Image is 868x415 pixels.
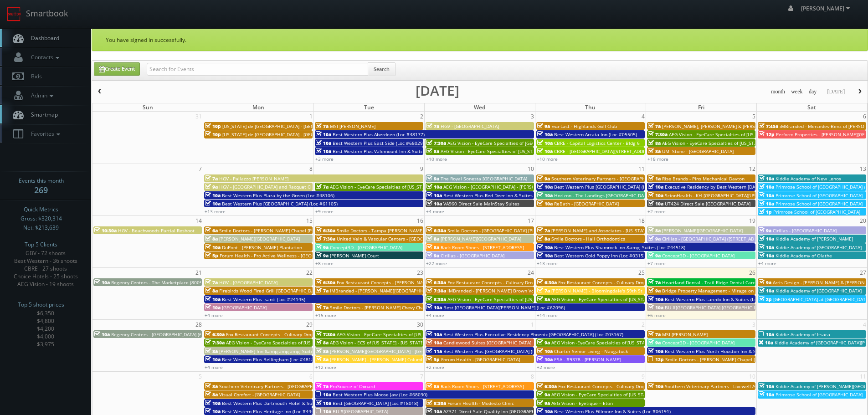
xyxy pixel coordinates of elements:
span: Best [GEOGRAPHIC_DATA][PERSON_NAME] (Loc #62096) [443,304,565,311]
span: 7a [648,123,661,129]
span: 6:30a [205,331,225,338]
span: AEG Vision - ECS of [US_STATE] - [US_STATE] Valley Family Eye Care [330,339,475,346]
span: Heartland Dental - Trail Ridge Dental Care [662,279,755,286]
span: Sun [143,103,153,111]
span: Best Western Arcata Inn (Loc #05505) [554,131,637,138]
span: 10a [537,140,553,146]
span: 6:30a [316,227,335,234]
span: Kiddie Academy of [GEOGRAPHIC_DATA] [776,287,862,294]
span: Best Western Plus [GEOGRAPHIC_DATA] (Loc #64008) [554,184,670,190]
span: ReBath - [GEOGRAPHIC_DATA] [554,200,619,207]
a: +13 more [205,208,226,215]
a: +4 more [426,208,444,215]
span: 8a [316,348,329,354]
span: Smartmap [26,111,58,118]
span: The Royal Sonesta [GEOGRAPHIC_DATA] [441,175,527,182]
span: 7:30a [426,287,446,294]
span: Bids [26,72,42,80]
span: DuPont - [PERSON_NAME] Plantation [222,244,302,251]
span: 2p [759,296,772,302]
span: 10a [648,184,663,190]
span: AEG Vision - EyeCare Specialties of [US_STATE] - Carolina Family Vision [662,140,816,146]
span: 10a [759,184,774,190]
span: Smile Doctors - Tampa [PERSON_NAME] [PERSON_NAME] Orthodontics [337,227,491,234]
span: Best Western Plus Isanti (Loc #24145) [222,296,305,302]
button: week [788,86,806,97]
span: [PERSON_NAME][GEOGRAPHIC_DATA] - [GEOGRAPHIC_DATA] [330,348,459,354]
span: Fox Restaurant Concepts - Culinary Dropout - [GEOGRAPHIC_DATA] [558,279,702,286]
span: AEG Vision - EyeCare Specialties of [GEOGRAPHIC_DATA][US_STATE] - [GEOGRAPHIC_DATA] [447,140,642,146]
span: 10a [205,356,221,363]
span: 9a [426,252,439,259]
span: 10a [316,400,331,406]
span: [GEOGRAPHIC_DATA] [222,304,267,311]
span: 10a [648,192,663,199]
span: Best Western Plus Moose Jaw (Loc #68030) [333,391,427,398]
span: [PERSON_NAME][GEOGRAPHIC_DATA] [662,227,743,234]
span: Smile Doctors - Hall Orthodontics [551,236,625,242]
span: 10a [316,131,331,138]
span: Sat [807,103,816,111]
span: Regency Centers - The Marketplace (80099) [111,279,206,286]
a: +10 more [537,156,558,162]
span: Kiddie Academy of [GEOGRAPHIC_DATA] [776,244,862,251]
span: Best Western Plus Valemount Inn & Suites (Loc #62120) [333,148,455,154]
span: Best Western Plus Dartmouth Hotel & Suites (Loc #65013) [222,400,350,406]
span: Favorites [26,130,62,138]
span: 10a [648,200,663,207]
span: 9a [537,339,550,346]
span: Fox Restaurant Concepts - Culinary Dropout - [GEOGRAPHIC_DATA] [226,331,370,338]
span: 1a [648,175,661,182]
span: 10a [759,252,774,259]
span: Cirillas - [GEOGRAPHIC_DATA] ([STREET_ADDRESS]) [662,236,771,242]
span: Best Western Plus Fillmore Inn & Suites (Loc #06191) [554,408,671,415]
span: 7a [316,287,329,294]
span: Rise Brands - Pins Mechanical Dayton [662,175,745,182]
a: Create Event [94,62,140,76]
button: day [806,86,820,97]
p: You have signed in successfully. [106,36,854,44]
span: UT424 Direct Sale [GEOGRAPHIC_DATA] [665,200,750,207]
span: 8a [648,140,661,146]
span: [PERSON_NAME][GEOGRAPHIC_DATA] [219,236,300,242]
span: 10p [205,131,221,138]
span: 6:30a [537,279,557,286]
span: 8a [537,236,550,242]
span: ESA - #9378 - [PERSON_NAME] [554,356,621,363]
span: Bridge Property Management - Mirage on [PERSON_NAME] [662,287,791,294]
span: 10:30a [94,227,117,234]
span: Visual Comfort - [GEOGRAPHIC_DATA] [219,391,300,398]
span: [PERSON_NAME] Inn &amp;amp;amp; Suites [PERSON_NAME] [219,348,353,354]
span: 10a [426,192,442,199]
span: Best Western Plus Bellingham (Loc #48188) [222,356,318,363]
span: United Vein & Vascular Centers - [GEOGRAPHIC_DATA] [337,236,454,242]
span: 10a [759,244,774,251]
span: 1p [759,209,772,215]
span: 8a [316,339,329,346]
a: +15 more [315,312,336,318]
span: 9a [537,175,550,182]
span: Best Western Plus Heritage Inn (Loc #44463) [222,408,321,415]
span: AEG Vision - EyeCare Specialties of [US_STATE] - A1A Family EyeCare [447,296,596,302]
a: +12 more [315,364,336,370]
span: 10a [426,408,442,415]
span: [PERSON_NAME][GEOGRAPHIC_DATA] [441,236,521,242]
h2: [DATE] [416,86,459,95]
span: Best Western Plus Plaza by the Green (Loc #48106) [222,192,334,199]
span: 10a [426,331,442,338]
span: 9a [648,339,661,346]
span: Candlewood Suites [GEOGRAPHIC_DATA] [GEOGRAPHIC_DATA] [443,339,577,346]
span: Kiddie Academy of New Lenox [776,175,841,182]
span: Fri [698,103,704,111]
span: 10a [316,148,331,154]
span: [PERSON_NAME], [PERSON_NAME] & [PERSON_NAME], LLC - [GEOGRAPHIC_DATA] [662,123,837,129]
span: 8a [426,148,439,154]
span: 7:30a [316,331,335,338]
span: 10a [537,356,553,363]
span: BU #[GEOGRAPHIC_DATA] [GEOGRAPHIC_DATA] [665,304,766,311]
span: Best [GEOGRAPHIC_DATA] (Loc #18018) [333,400,418,406]
a: +2 more [426,364,444,370]
span: Wed [474,103,485,111]
span: 5p [426,356,440,363]
span: 10a [205,304,221,311]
